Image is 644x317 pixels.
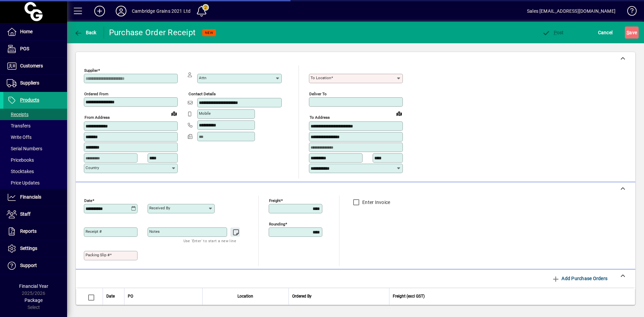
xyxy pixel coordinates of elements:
span: POS [20,46,29,51]
a: Reports [3,223,67,240]
a: POS [3,41,67,57]
span: Staff [20,211,31,217]
span: PO [128,293,133,300]
mat-label: Freight [269,198,281,203]
a: Settings [3,240,67,257]
a: View on map [394,108,405,119]
mat-label: Attn [199,75,206,80]
div: PO [128,293,199,300]
mat-label: To location [311,75,331,80]
mat-label: Receipt # [86,229,102,234]
span: S [627,30,629,35]
a: Financials [3,189,67,206]
span: Pricebooks [7,157,34,163]
span: Location [237,293,253,300]
span: Stocktakes [7,169,34,174]
span: Write Offs [7,135,32,140]
span: Transfers [7,123,31,128]
mat-label: Supplier [84,68,98,73]
mat-label: Ordered from [84,92,108,96]
button: Profile [110,5,132,17]
button: Cancel [596,27,614,39]
label: Enter Invoice [361,199,390,206]
a: Home [3,23,67,40]
a: Transfers [3,120,67,131]
mat-label: Deliver To [309,92,327,96]
app-page-header-button: Back [67,27,104,39]
span: ost [542,30,564,35]
span: Customers [20,63,43,68]
span: Price Updates [7,180,40,186]
button: Save [625,27,639,39]
a: Receipts [3,109,67,120]
span: Settings [20,246,37,251]
span: NEW [205,31,213,35]
div: Freight (excl GST) [393,293,627,300]
mat-label: Packing Slip # [86,253,110,257]
a: Support [3,257,67,274]
mat-label: Received by [149,206,170,210]
span: Cancel [598,27,613,38]
mat-label: Date [84,198,92,203]
a: Knowledge Base [622,1,636,23]
span: Package [24,298,43,303]
mat-label: Rounding [269,221,285,226]
span: Add Purchase Orders [552,273,607,284]
button: Add Purchase Orders [549,272,610,284]
a: Staff [3,206,67,223]
span: Serial Numbers [7,146,42,151]
span: Receipts [7,112,29,117]
a: Write Offs [3,131,67,143]
span: Financials [20,194,41,200]
span: Freight (excl GST) [393,293,425,300]
a: Stocktakes [3,166,67,177]
a: Customers [3,58,67,74]
a: Pricebooks [3,154,67,166]
span: Ordered By [292,293,312,300]
span: P [554,30,557,35]
div: Sales [EMAIL_ADDRESS][DOMAIN_NAME] [527,6,615,16]
a: Price Updates [3,177,67,189]
button: Back [72,27,98,39]
mat-label: Mobile [199,111,211,116]
div: Ordered By [292,293,386,300]
mat-hint: Use 'Enter' to start a new line [183,237,236,245]
span: Support [20,263,37,268]
button: Post [540,27,566,39]
mat-label: Country [86,165,99,170]
div: Date [106,293,121,300]
button: Add [89,5,110,17]
a: Suppliers [3,75,67,92]
span: Financial Year [19,283,48,289]
span: Products [20,97,39,103]
a: Serial Numbers [3,143,67,154]
span: ave [627,27,637,38]
div: Cambridge Grains 2021 Ltd [132,6,191,16]
span: Suppliers [20,80,39,86]
div: Purchase Order Receipt [109,27,196,38]
span: Home [20,29,33,34]
span: Back [74,30,97,35]
span: Date [106,293,115,300]
mat-label: Notes [149,229,160,234]
a: View on map [169,108,179,119]
span: Reports [20,228,37,234]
